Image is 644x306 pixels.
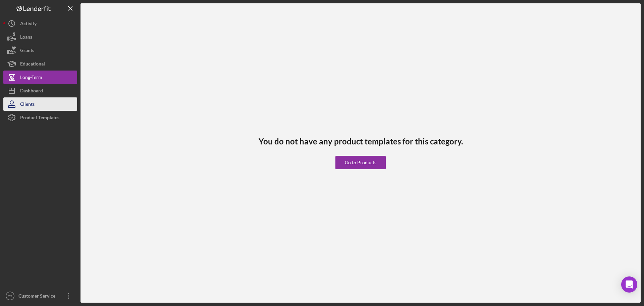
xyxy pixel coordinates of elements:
[3,111,77,124] button: Product Templates
[335,156,386,169] button: Go to Products
[17,289,60,304] div: Customer Service
[20,84,43,99] div: Dashboard
[259,137,463,146] h3: You do not have any product templates for this category.
[3,44,77,57] button: Grants
[345,156,376,169] div: Go to Products
[3,17,77,30] button: Activity
[3,97,77,111] button: Clients
[20,17,37,32] div: Activity
[3,71,77,84] button: Long-Term
[20,97,35,113] div: Clients
[20,44,34,59] div: Grants
[3,289,77,303] button: CSCustomer Service
[3,57,77,71] button: Educational
[335,146,386,169] a: Go to Products
[8,294,12,298] text: CS
[20,71,42,86] div: Long-Term
[621,276,637,293] div: Open Intercom Messenger
[20,30,32,45] div: Loans
[3,84,77,97] button: Dashboard
[20,111,59,126] div: Product Templates
[20,57,45,72] div: Educational
[3,30,77,44] button: Loans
